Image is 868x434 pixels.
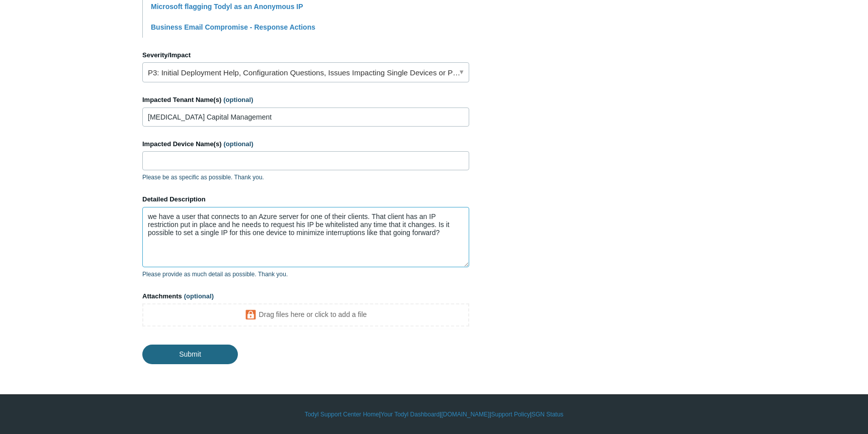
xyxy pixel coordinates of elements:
span: (optional) [184,292,214,300]
label: Impacted Tenant Name(s) [142,95,469,105]
a: [DOMAIN_NAME] [441,410,489,419]
a: SGN Status [532,410,563,419]
p: Please provide as much detail as possible. Thank you. [142,270,469,279]
a: Business Email Compromise - Response Actions [151,23,315,31]
div: | | | | [142,410,726,419]
label: Detailed Description [142,194,469,204]
a: Todyl Support Center Home [305,410,379,419]
p: Please be as specific as possible. Thank you. [142,173,469,182]
input: Submit [142,345,238,364]
a: Support Policy [491,410,530,419]
label: Impacted Device Name(s) [142,139,469,149]
a: Your Todyl Dashboard [381,410,440,419]
span: (optional) [224,140,253,148]
span: (optional) [223,96,253,103]
a: P3: Initial Deployment Help, Configuration Questions, Issues Impacting Single Devices or Past Out... [142,62,469,82]
a: Microsoft flagging Todyl as an Anonymous IP [151,3,303,11]
label: Severity/Impact [142,50,469,60]
label: Attachments [142,291,469,301]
